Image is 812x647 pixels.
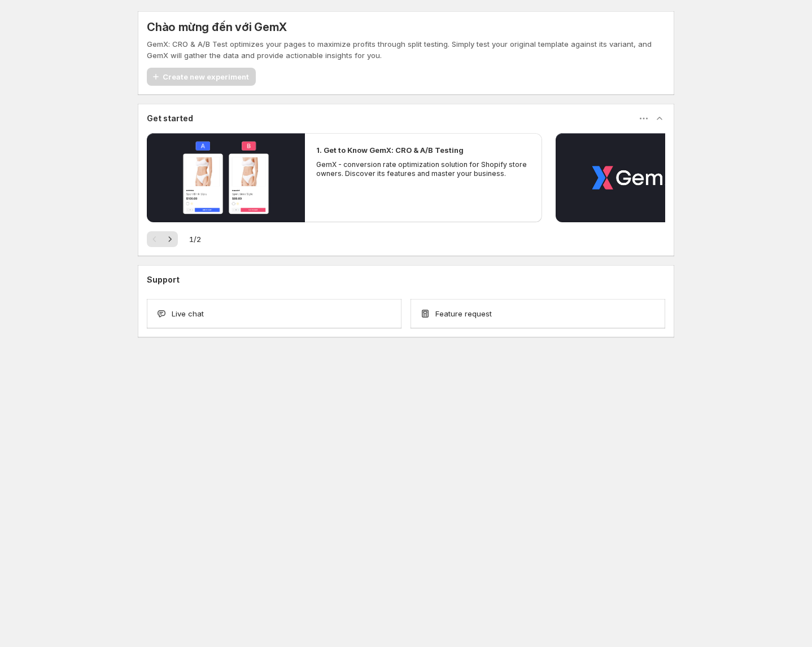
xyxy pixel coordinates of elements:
span: Feature request [435,308,492,319]
button: Tiếp [162,231,178,247]
span: Live chat [172,308,204,319]
h2: 1. Get to Know GemX: CRO & A/B Testing [316,144,464,156]
p: GemX: CRO & A/B Test optimizes your pages to maximize profits through split testing. Simply test ... [147,38,665,61]
p: GemX - conversion rate optimization solution for Shopify store owners. Discover its features and ... [316,160,531,178]
h3: Get started [147,113,193,124]
h3: Support [147,274,180,285]
button: Phát video [147,133,305,222]
span: 1 / 2 [189,234,201,245]
h5: Chào mừng đến với GemX [147,20,287,34]
nav: Phân trang [147,231,178,247]
button: Phát video [556,133,714,222]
